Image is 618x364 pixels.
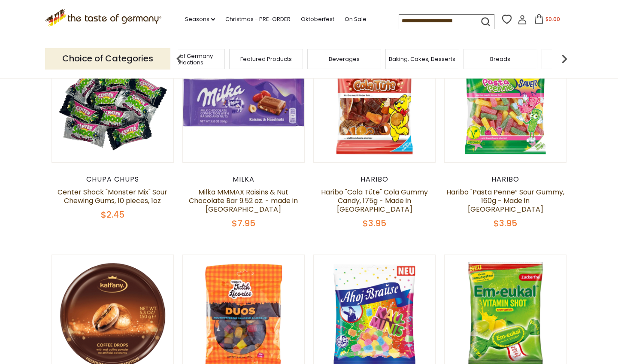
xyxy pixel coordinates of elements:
[301,15,334,24] a: Oktoberfest
[232,217,255,229] span: $7.95
[313,175,436,184] div: Haribo
[494,217,517,229] span: $3.95
[51,175,174,184] div: Chupa Chups
[58,187,167,206] a: Center Shock "Monster Mix" Sour Chewing Gums, 10 pieces, 1oz
[52,41,173,162] img: Center Shock "Monster Mix" Sour Chewing Gums, 10 pieces, 1oz
[225,15,291,24] a: Christmas - PRE-ORDER
[185,15,215,24] a: Seasons
[314,41,435,162] img: Haribo "Cola Tüte" Cola Gummy Candy, 175g - Made in Germany
[321,187,428,214] a: Haribo "Cola Tüte" Cola Gummy Candy, 175g - Made in [GEOGRAPHIC_DATA]
[171,50,188,67] img: previous arrow
[529,14,565,27] button: $0.00
[345,15,367,24] a: On Sale
[101,209,124,221] span: $2.45
[446,187,564,214] a: Haribo "Pasta Penne“ Sour Gummy, 160g - Made in [GEOGRAPHIC_DATA]
[445,41,566,162] img: Haribo "Pasta Penne“ Sour Gummy, 160g - Made in Germany
[389,56,455,62] a: Baking, Cakes, Desserts
[556,50,573,67] img: next arrow
[45,48,170,69] p: Choice of Categories
[183,41,304,162] img: Milka MMMAX Raisins & Nut Chocolate Bar 9.52 oz. - made in Austria
[444,175,566,184] div: Haribo
[363,217,386,229] span: $3.95
[182,175,305,184] div: Milka
[189,187,298,214] a: Milka MMMAX Raisins & Nut Chocolate Bar 9.52 oz. - made in [GEOGRAPHIC_DATA]
[490,56,510,62] a: Breads
[154,53,222,66] a: Taste of Germany Collections
[329,56,360,62] a: Beverages
[240,56,292,62] a: Featured Products
[545,15,560,23] span: $0.00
